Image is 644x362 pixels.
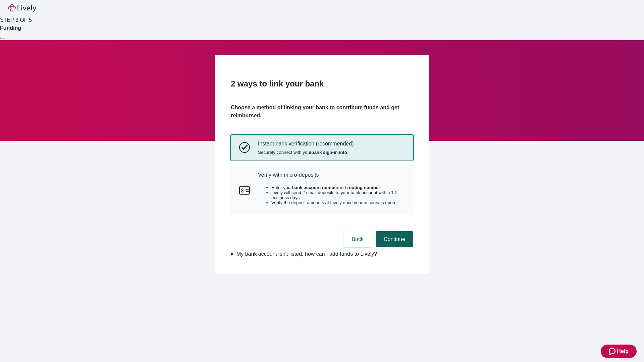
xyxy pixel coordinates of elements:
h2: 2 ways to link your bank [231,78,413,90]
strong: bank account number [292,185,339,190]
strong: bank sign-in info [311,150,347,155]
h4: Choose a method of linking your bank to contribute funds and get reimbursed. [231,104,413,120]
svg: Instant bank verification [239,142,250,153]
button: Micro-depositsVerify with micro-depositsEnter yourbank account numberand routing numberLively wil... [231,166,413,215]
button: Continue [376,231,413,247]
p: Instant bank verification (recommended) [258,140,354,147]
svg: Micro-deposits [239,185,250,196]
span: Securely connect with your . [258,150,354,155]
li: Verify the deposit amounts at Lively once your account is open [271,200,405,205]
button: Zendesk support iconHelp [601,345,637,358]
summary: My bank account isn't listed, how can I add funds to Lively? [231,250,413,258]
li: Enter your and [271,185,405,190]
li: Lively will send 2 small deposits to your bank account within 1-2 business days [271,190,405,200]
svg: Zendesk support icon [609,347,617,355]
button: Instant bank verificationInstant bank verification (recommended)Securely connect with yourbank si... [231,135,413,160]
span: Help [617,347,629,355]
p: Verify with micro-deposits [258,172,405,178]
img: Lively [8,4,36,12]
strong: routing number [347,185,380,190]
button: Back [343,231,372,247]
